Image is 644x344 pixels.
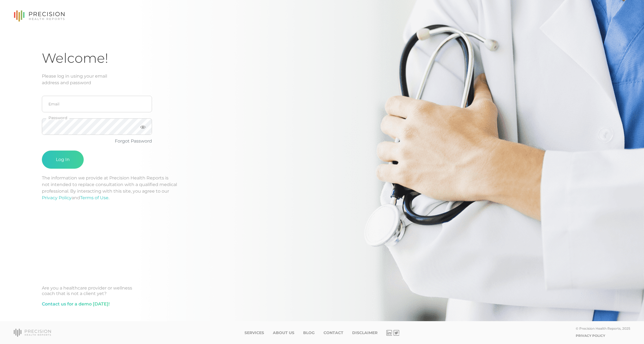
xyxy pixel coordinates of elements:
a: Disclaimer [352,331,377,335]
button: Log In [42,151,84,169]
a: Privacy Policy [42,195,72,200]
a: Forgot Password [115,138,152,144]
h1: Welcome! [42,50,602,66]
a: Contact [324,331,343,335]
a: Contact us for a demo [DATE]! [42,301,110,307]
p: The information we provide at Precision Health Reports is not intended to replace consultation wi... [42,175,602,201]
a: Services [244,331,264,335]
div: Please log in using your email address and password [42,73,602,86]
a: Privacy Policy [576,334,605,338]
a: Blog [303,331,315,335]
a: About Us [273,331,294,335]
input: Email [42,96,152,112]
div: © Precision Health Reports, 2025 [576,326,630,331]
a: Terms of Use. [80,195,109,200]
div: Are you a healthcare provider or wellness coach that is not a client yet? [42,285,602,296]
